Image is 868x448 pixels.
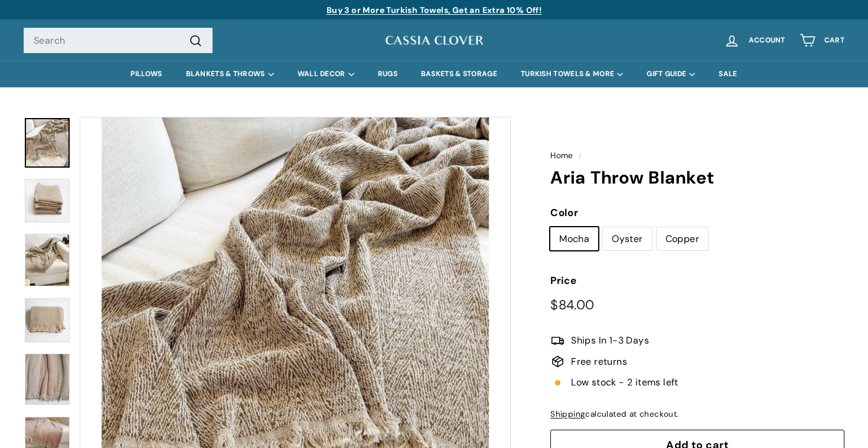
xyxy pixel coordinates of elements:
[550,408,844,421] div: calculated at checkout.
[824,37,844,44] span: Cart
[550,409,585,419] a: Shipping
[550,296,594,313] span: $84.00
[657,227,708,251] label: Copper
[550,151,573,161] a: Home
[119,61,174,87] a: PILLOWS
[550,168,844,188] h1: Aria Throw Blanket
[792,23,851,58] a: Cart
[550,205,844,221] label: Color
[327,5,541,15] a: Buy 3 or More Turkish Towels, Get an Extra 10% Off!
[707,61,749,87] a: SALE
[25,234,70,286] img: Aria Throw Blanket
[550,227,598,251] label: Mocha
[550,273,844,289] label: Price
[25,118,70,168] a: Aria Throw Blanket
[576,151,585,161] span: /
[509,61,635,87] summary: TURKISH TOWELS & MORE
[550,149,844,162] nav: breadcrumbs
[25,298,70,342] img: Aria Throw Blanket
[366,61,409,87] a: RUGS
[717,23,792,58] a: Account
[571,333,649,348] span: Ships In 1-3 Days
[24,28,213,54] input: Search
[25,354,70,405] img: Aria Throw Blanket
[571,375,678,390] span: Low stock - 2 items left
[286,61,366,87] summary: WALL DECOR
[635,61,707,87] summary: GIFT GUIDE
[174,61,286,87] summary: BLANKETS & THROWS
[409,61,509,87] a: BASKETS & STORAGE
[25,179,70,223] img: Aria Throw Blanket
[571,354,627,369] span: Free returns
[603,227,651,251] label: Oyster
[749,37,785,44] span: Account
